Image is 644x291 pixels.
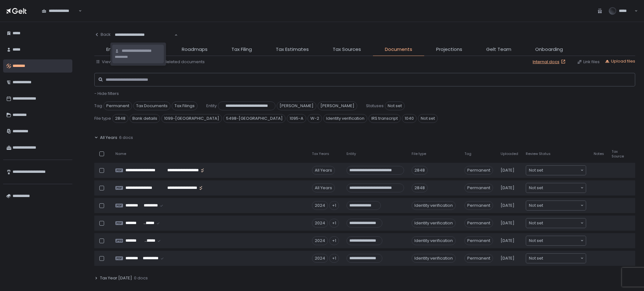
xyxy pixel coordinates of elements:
[501,167,514,173] span: [DATE]
[130,114,160,123] span: Bank details
[112,114,128,123] span: 2848
[323,114,367,123] span: Identity verification
[412,184,428,192] div: 2848
[100,135,117,140] span: All Years
[412,201,456,210] div: Identity verification
[276,46,309,53] span: Tax Estimates
[312,184,335,192] div: All Years
[464,201,493,210] span: Permanent
[529,202,543,209] span: Not set
[312,254,328,263] div: 2024
[612,149,624,159] span: Tax Source
[94,32,111,37] div: Back
[133,102,170,110] span: Tax Documents
[464,254,493,263] span: Permanent
[464,236,493,245] span: Permanent
[464,151,471,156] span: Tag
[103,102,132,110] span: Permanent
[529,220,543,226] span: Not set
[366,103,384,109] span: Statuses
[385,102,405,110] span: Not set
[577,59,600,65] button: Link files
[526,151,551,156] span: Review Status
[464,166,493,175] span: Permanent
[464,219,493,228] span: Permanent
[287,114,306,123] span: 1095-A
[533,59,567,65] a: Internal docs
[412,219,456,228] div: Identity verification
[543,255,580,261] input: Search for option
[329,219,339,228] div: +1
[402,114,417,123] span: 1040
[412,236,456,245] div: Identity verification
[312,201,328,210] div: 2024
[501,203,514,208] span: [DATE]
[501,151,518,156] span: Uploaded
[308,114,322,123] span: W-2
[223,114,286,123] span: 5498-[GEOGRAPHIC_DATA]
[312,236,328,245] div: 2024
[385,46,412,53] span: Documents
[161,114,222,123] span: 1099-[GEOGRAPHIC_DATA]
[312,151,329,156] span: Tax Years
[94,91,119,96] button: - Hide filters
[529,238,543,244] span: Not set
[526,201,586,210] div: Search for option
[172,102,197,110] span: Tax Filings
[111,28,178,41] div: Search for option
[526,183,586,193] div: Search for option
[329,236,339,245] div: +1
[134,275,148,281] span: 0 docs
[329,254,339,263] div: +1
[182,46,208,53] span: Roadmaps
[543,167,580,173] input: Search for option
[119,135,133,140] span: 6 docs
[312,219,328,228] div: 2024
[543,220,580,226] input: Search for option
[115,151,126,156] span: Name
[543,202,580,209] input: Search for option
[94,91,119,96] span: - Hide filters
[231,46,252,53] span: Tax Filing
[501,238,514,244] span: [DATE]
[529,167,543,173] span: Not set
[526,236,586,245] div: Search for option
[464,184,493,192] span: Permanent
[526,218,586,228] div: Search for option
[333,46,361,53] span: Tax Sources
[78,8,78,14] input: Search for option
[312,166,335,175] div: All Years
[526,254,586,263] div: Search for option
[347,151,356,156] span: Entity
[529,185,543,191] span: Not set
[543,185,580,191] input: Search for option
[94,116,111,121] span: File type
[594,151,604,156] span: Notes
[436,46,462,53] span: Projections
[94,28,111,41] button: Back
[412,254,456,263] div: Identity verification
[535,46,563,53] span: Onboarding
[106,46,119,53] span: Entity
[486,46,511,53] span: Gelt Team
[277,102,316,110] span: [PERSON_NAME]
[526,166,586,175] div: Search for option
[100,275,132,281] span: Tax Year [DATE]
[412,166,428,175] div: 2848
[412,151,426,156] span: File type
[529,255,543,261] span: Not set
[115,32,174,38] input: Search for option
[206,103,217,109] span: Entity
[501,255,514,261] span: [DATE]
[96,59,139,65] button: View by: Tax years
[329,201,339,210] div: +1
[501,220,514,226] span: [DATE]
[369,114,401,123] span: IRS transcript
[605,58,635,64] button: Upload files
[501,185,514,191] span: [DATE]
[38,4,82,17] div: Search for option
[94,103,102,109] span: Tag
